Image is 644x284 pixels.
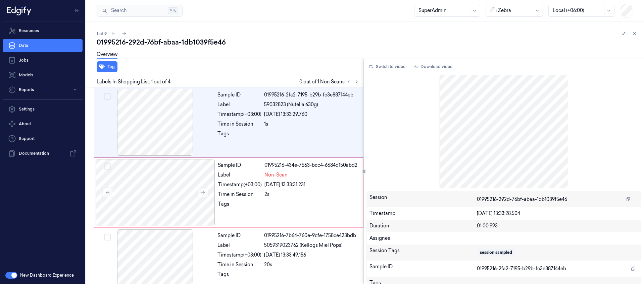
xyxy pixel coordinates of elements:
div: 2s [264,191,359,198]
span: Labels In Shopping List: 1 out of 4 [97,78,170,85]
div: Sample ID [217,232,261,239]
div: Session Tags [369,247,477,258]
span: Non-Scan [264,171,288,179]
span: 01995216-2fa2-7195-b29b-fc3e887144eb [477,265,566,272]
span: 5059319023762 (Kellogs Miel Pops) [264,242,343,249]
div: 01995216-2fa2-7195-b29b-fc3e887144eb [264,91,359,98]
a: Jobs [3,54,83,67]
button: About [3,117,83,131]
button: Select row [104,234,111,240]
div: Time in Session [217,261,261,268]
button: Toggle Navigation [72,5,83,16]
div: Sample ID [218,162,262,169]
div: Sample ID [217,91,261,98]
button: Select row [104,93,111,100]
a: Data [3,39,83,52]
div: Time in Session [218,191,262,198]
div: Assignee [369,235,638,242]
div: Label [217,101,261,108]
span: 1 of 9 [97,31,107,37]
div: 01995216-434e-7563-bcc4-6684d150abd2 [264,162,359,169]
div: Timestamp (+03:00) [217,111,261,118]
div: 01995216-7b64-760e-9cfe-1758ce423bdb [264,232,359,239]
div: 20s [264,261,359,268]
div: Sample ID [369,263,477,274]
button: Search⌘K [97,5,183,17]
a: Models [3,68,83,82]
a: Resources [3,24,83,38]
a: Download video [411,61,455,72]
div: Tags [217,130,261,141]
div: Duration [369,222,477,229]
div: Tags [217,271,261,282]
span: Search [108,7,127,14]
div: Time in Session [217,121,261,128]
div: [DATE] 13:33:29.760 [264,111,359,118]
div: 1s [264,121,359,128]
div: [DATE] 13:33:28.504 [477,210,638,217]
div: Timestamp (+03:00) [218,181,262,188]
a: Settings [3,102,83,116]
button: Tag [97,61,117,72]
div: [DATE] 13:33:49.156 [264,252,359,259]
a: Support [3,132,83,145]
a: Overview [97,51,117,59]
span: 0 out of 1 Non Scans [299,78,361,86]
div: 01:00.993 [477,222,638,229]
div: Timestamp [369,210,477,217]
div: Session [369,194,477,205]
div: session sampled [480,250,512,256]
div: Tags [218,201,262,211]
div: 01995216-292d-76bf-abaa-1db1039f5e46 [97,38,639,47]
a: Documentation [3,147,83,160]
div: Timestamp (+03:00) [217,252,261,259]
button: Reports [3,83,83,96]
span: 01995216-292d-76bf-abaa-1db1039f5e46 [477,196,567,203]
div: [DATE] 13:33:31.231 [264,181,359,188]
div: Label [218,171,262,179]
div: Label [217,242,261,249]
button: Select row [104,163,111,170]
span: 59032823 (Nutella 630g) [264,101,318,108]
button: Switch to video [366,61,408,72]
